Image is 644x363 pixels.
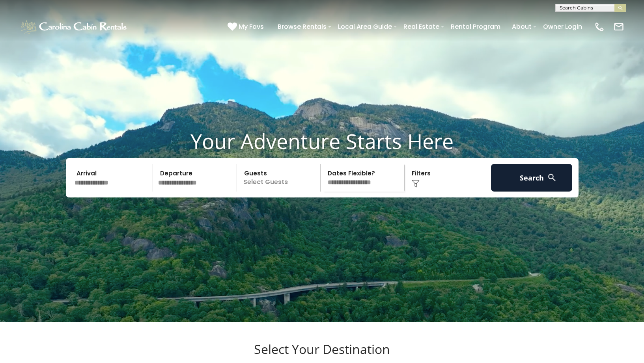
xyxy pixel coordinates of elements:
[412,180,420,188] img: filter--v1.png
[334,20,396,34] a: Local Area Guide
[508,20,536,34] a: About
[6,129,638,153] h1: Your Adventure Starts Here
[491,164,573,192] button: Search
[399,20,443,34] a: Real Estate
[613,21,624,32] img: mail-regular-white.png
[594,21,605,32] img: phone-regular-white.png
[239,164,321,192] p: Select Guests
[274,20,330,34] a: Browse Rentals
[447,20,504,34] a: Rental Program
[20,19,129,35] img: White-1-1-2.png
[547,173,557,182] img: search-regular-white.png
[239,22,264,32] span: My Favs
[228,22,266,32] a: My Favs
[539,20,586,34] a: Owner Login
